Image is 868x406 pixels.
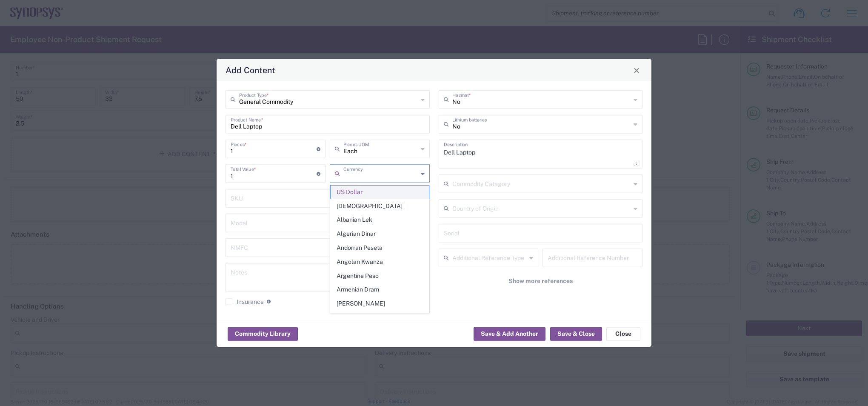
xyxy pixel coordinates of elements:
[331,227,429,240] span: Algerian Dinar
[331,297,429,310] span: [PERSON_NAME]
[508,277,573,285] span: Show more references
[331,213,429,226] span: Albanian Lek
[331,311,429,324] span: Australian Dollar
[226,298,264,305] label: Insurance
[331,186,429,199] span: US Dollar
[474,327,545,340] button: Save & Add Another
[550,327,602,340] button: Save & Close
[226,64,275,76] h4: Add Content
[331,200,429,213] span: [DEMOGRAPHIC_DATA]
[631,64,642,76] button: Close
[331,269,429,283] span: Argentine Peso
[331,283,429,296] span: Armenian Dram
[606,327,640,340] button: Close
[331,255,429,269] span: Angolan Kwanza
[228,327,298,340] button: Commodity Library
[331,241,429,254] span: Andorran Peseta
